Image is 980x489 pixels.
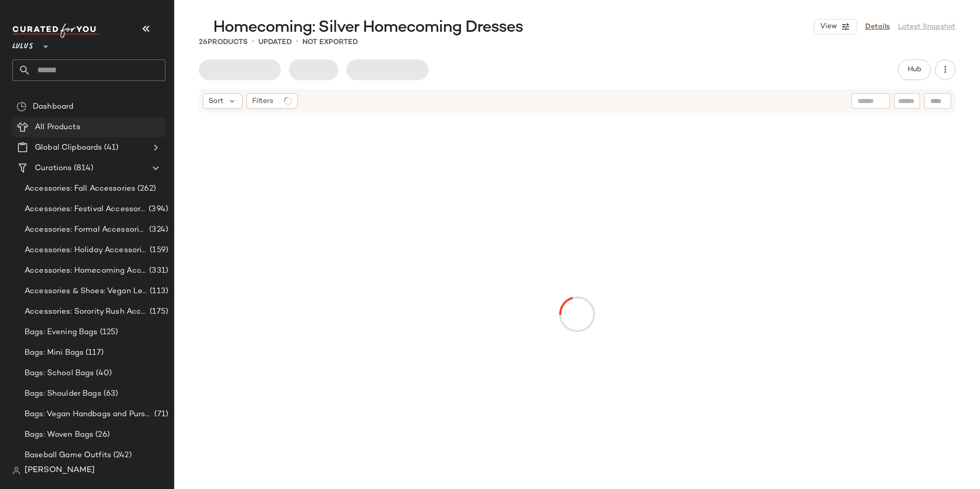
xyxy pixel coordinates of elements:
span: [PERSON_NAME] [25,464,95,477]
span: (113) [148,286,168,297]
span: Accessories: Fall Accessories [25,183,135,195]
span: (26) [93,429,110,441]
span: Global Clipboards [35,142,102,154]
span: Bags: School Bags [25,368,94,379]
span: (331) [147,265,168,277]
span: (125) [98,327,118,338]
span: (262) [135,183,156,195]
span: Accessories: Homecoming Accessories [25,265,147,277]
span: Sort [209,96,223,107]
span: Lulus [12,35,33,53]
span: Bags: Mini Bags [25,347,84,359]
div: Products [199,37,248,48]
span: Baseball Game Outfits [25,450,111,461]
img: svg%3e [16,101,27,112]
span: Accessories: Festival Accessories [25,203,147,215]
span: Bags: Woven Bags [25,429,93,441]
span: (242) [111,450,132,461]
img: svg%3e [12,466,21,475]
span: Hub [907,66,922,74]
span: Bags: Vegan Handbags and Purses [25,409,152,420]
span: Bags: Shoulder Bags [25,388,101,400]
span: (814) [72,162,93,174]
span: (117) [84,347,104,359]
span: Accessories: Holiday Accessories [25,244,148,256]
img: cfy_white_logo.C9jOOHJF.svg [12,24,99,38]
p: updated [258,37,292,48]
span: (40) [94,368,112,379]
button: Hub [898,59,931,80]
span: (324) [147,224,168,236]
a: Details [865,22,890,32]
span: Accessories & Shoes: Vegan Leather [25,286,148,297]
span: (41) [102,142,118,154]
span: Accessories: Formal Accessories [25,224,147,236]
span: (175) [148,306,168,318]
p: Not Exported [302,37,358,48]
span: All Products [35,121,80,133]
span: Accessories: Sorority Rush Accessories [25,306,148,318]
span: Bags: Evening Bags [25,327,98,338]
span: Curations [35,162,72,174]
span: (71) [152,409,168,420]
span: Filters [252,96,273,107]
span: Homecoming: Silver Homecoming Dresses [213,17,523,38]
span: Dashboard [33,101,73,113]
span: (394) [147,203,168,215]
button: View [814,19,857,34]
span: 26 [199,38,208,46]
span: (63) [101,388,118,400]
span: • [296,36,298,48]
span: • [252,36,254,48]
span: View [820,23,837,31]
span: (159) [148,244,168,256]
